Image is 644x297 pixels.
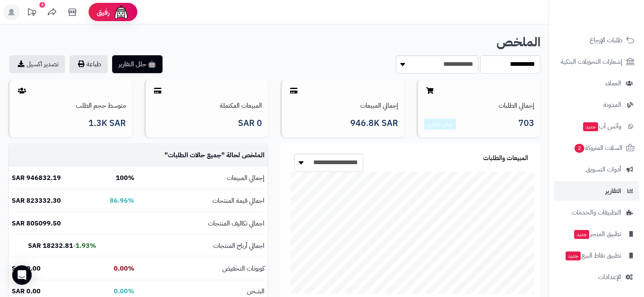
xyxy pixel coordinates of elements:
span: وآتس آب [582,121,621,132]
a: العملاء [554,74,639,93]
a: المبيعات المكتملة [220,101,262,111]
b: 823332.30 SAR [12,196,61,206]
a: عرض التقارير [427,120,453,128]
b: 18232.81 SAR [28,241,73,251]
a: تصدير اكسيل [9,55,65,73]
span: طلبات الإرجاع [590,35,622,46]
b: 946832.19 SAR [12,173,61,183]
a: إجمالي الطلبات [499,101,534,111]
a: تطبيق نقاط البيعجديد [554,246,639,265]
a: إجمالي المبيعات [360,101,398,111]
a: وآتس آبجديد [554,117,639,136]
td: كوبونات التخفيض [138,258,268,280]
span: العملاء [605,78,621,89]
a: تطبيق المتجرجديد [554,224,639,244]
a: المدونة [554,95,639,115]
span: 2 [575,144,584,153]
td: الملخص لحالة " " [138,144,268,167]
td: اجمالي أرباح المنتجات [138,235,268,257]
a: تحديثات المنصة [22,4,42,22]
span: 0 SAR [238,119,262,128]
div: Open Intercom Messenger [12,265,32,285]
span: المدونة [603,99,621,111]
span: 1.3K SAR [89,119,126,128]
b: 805099.50 SAR [12,219,61,228]
a: إشعارات التحويلات البنكية [554,52,639,72]
span: 946.8K SAR [350,119,398,128]
span: جميع حالات الطلبات [168,150,221,160]
span: جديد [583,122,598,131]
b: 0.00% [114,264,134,273]
td: إجمالي المبيعات [138,167,268,189]
a: التطبيقات والخدمات [554,203,639,222]
a: طلبات الإرجاع [554,30,639,50]
b: 100% [116,173,134,183]
span: التطبيقات والخدمات [572,207,621,218]
td: اجمالي قيمة المنتجات [138,190,268,212]
b: 0.00% [114,286,134,296]
span: إشعارات التحويلات البنكية [561,56,622,67]
a: السلات المتروكة2 [554,138,639,158]
span: الإعدادات [598,271,621,283]
img: logo-2.png [589,20,636,37]
span: أدوات التسويق [586,164,621,175]
td: اجمالي تكاليف المنتجات [138,212,268,235]
a: التقارير [554,181,639,201]
img: ai-face.png [113,4,129,20]
span: رفيق [97,7,110,17]
span: جديد [574,230,589,239]
b: 86.96% [110,196,134,206]
button: 🤖 حلل التقارير [112,55,163,73]
button: طباعة [69,55,108,73]
div: 6 [39,2,45,8]
b: 0.00 SAR [12,264,41,273]
h3: المبيعات والطلبات [483,155,528,162]
b: 0.00 SAR [12,286,41,296]
span: تطبيق نقاط البيع [565,250,621,261]
a: أدوات التسويق [554,160,639,179]
a: متوسط حجم الطلب [76,101,126,111]
span: جديد [566,251,581,260]
span: 703 [518,119,534,130]
td: - [9,235,100,257]
b: الملخص [497,33,540,52]
span: التقارير [605,185,621,197]
span: تطبيق المتجر [573,228,621,240]
b: 1.93% [76,241,96,251]
span: السلات المتروكة [574,142,622,154]
a: الإعدادات [554,267,639,287]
